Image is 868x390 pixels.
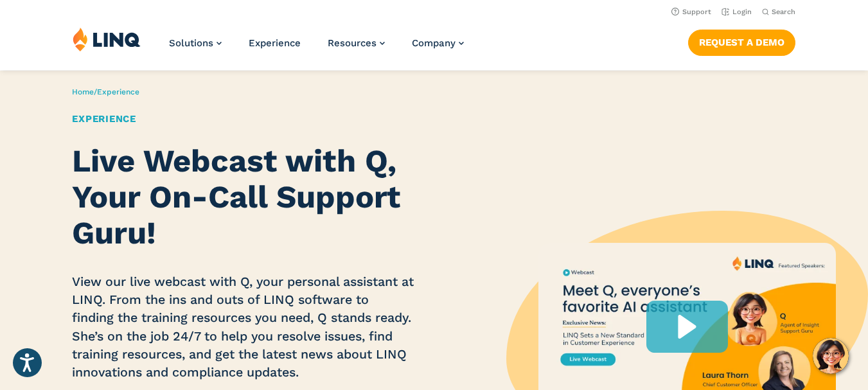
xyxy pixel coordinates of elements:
[72,143,414,251] h2: Live Webcast with Q, Your On-Call Support Guru!
[688,27,795,55] nav: Button Navigation
[772,8,795,16] span: Search
[688,30,795,55] a: Request a Demo
[328,37,385,49] a: Resources
[169,37,213,49] span: Solutions
[722,8,752,16] a: Login
[97,87,139,96] span: Experience
[72,273,414,382] p: View our live webcast with Q, your personal assistant at LINQ. From the ins and outs of LINQ soft...
[412,37,456,49] span: Company
[328,37,376,49] span: Resources
[169,27,464,69] nav: Primary Navigation
[813,338,849,374] button: Hello, have a question? Let’s chat.
[412,37,464,49] a: Company
[72,87,139,96] span: /
[169,37,222,49] a: Solutions
[762,7,795,17] button: Open Search Bar
[646,301,728,353] div: Play
[73,27,141,51] img: LINQ | K‑12 Software
[671,8,711,16] a: Support
[72,87,94,96] a: Home
[249,37,301,49] a: Experience
[72,112,414,127] h1: Experience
